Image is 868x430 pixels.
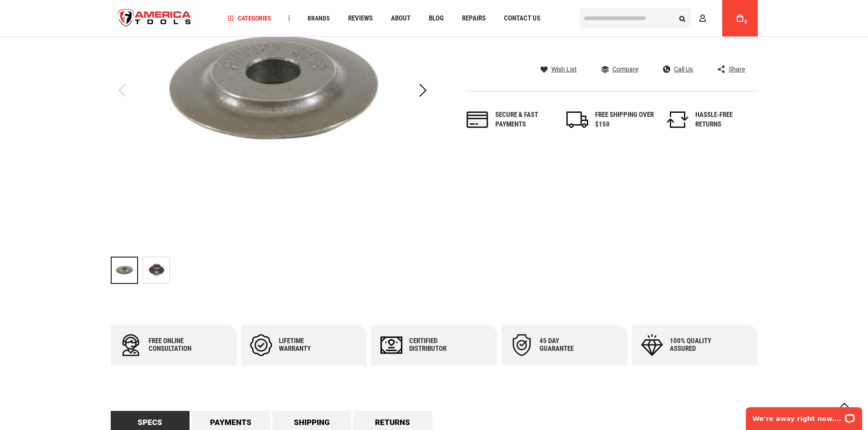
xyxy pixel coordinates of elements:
div: Certified Distributor [409,337,464,353]
div: Ridgid 33185 [143,252,170,288]
a: Repairs [458,12,490,25]
img: returns [667,111,688,128]
span: Wish List [551,66,577,72]
span: Call Us [674,66,693,72]
a: store logo [111,1,199,35]
span: Brands [308,15,330,21]
a: Reviews [344,12,377,25]
div: Secure & fast payments [495,110,555,130]
a: Call Us [663,65,693,73]
a: Blog [425,12,448,25]
span: 0 [745,20,747,25]
div: Free online consultation [149,337,203,353]
img: America Tools [111,1,199,35]
div: 100% quality assured [670,337,724,353]
span: Repairs [462,15,486,22]
span: Share [729,66,745,72]
span: Blog [429,15,444,22]
span: Reviews [348,15,373,22]
span: Contact Us [504,15,540,22]
div: FREE SHIPPING OVER $150 [595,110,654,130]
span: Categories [227,15,271,21]
img: payments [467,111,488,128]
a: About [387,12,415,25]
span: About [391,15,411,22]
a: Brands [303,12,334,25]
a: Wish List [540,65,577,73]
a: Categories [223,12,275,25]
a: Contact Us [500,12,544,25]
a: Compare [601,65,638,73]
div: HASSLE-FREE RETURNS [695,110,755,130]
span: Compare [612,66,638,72]
div: 45 day Guarantee [539,337,594,353]
div: Lifetime warranty [279,337,334,353]
img: shipping [566,111,588,128]
button: Search [674,10,691,27]
iframe: LiveChat chat widget [740,401,868,430]
iframe: Secure express checkout frame [529,31,760,58]
img: Ridgid 33185 [143,257,169,283]
div: RIDGID 33185 WHEEL, CUTTER E3469 [111,252,143,288]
